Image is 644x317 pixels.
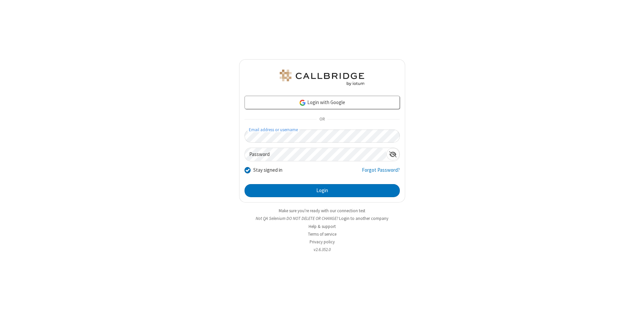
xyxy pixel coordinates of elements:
li: Not QA Selenium DO NOT DELETE OR CHANGE? [239,215,405,222]
img: google-icon.png [299,99,306,106]
a: Make sure you're ready with our connection test [279,208,365,214]
button: Login [245,184,400,197]
span: OR [317,115,327,124]
a: Help & support [309,224,336,229]
input: Password [245,148,386,161]
a: Login with Google [245,96,400,109]
a: Privacy policy [310,239,335,245]
div: Show password [386,148,399,160]
label: Stay signed in [253,166,282,174]
button: Login to another company [339,215,388,222]
a: Forgot Password? [362,166,400,179]
li: v2.6.352.0 [239,246,405,253]
a: Terms of service [308,231,336,237]
input: Email address or username [245,130,400,143]
img: QA Selenium DO NOT DELETE OR CHANGE [278,70,366,86]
